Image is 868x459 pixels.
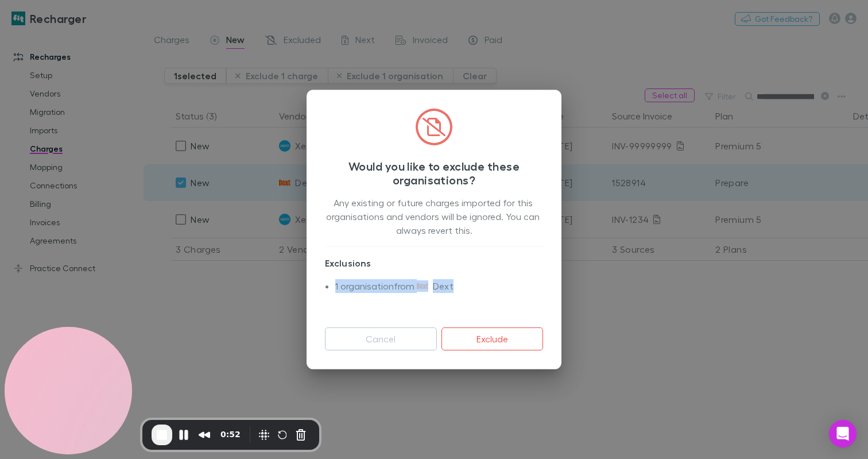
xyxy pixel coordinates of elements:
[325,327,437,350] button: Cancel
[325,256,543,270] p: Exclusions
[335,279,543,304] li: 1 organisation from
[417,280,428,292] img: Dext's Logo
[433,279,454,293] span: Dext
[829,420,857,448] div: Open Intercom Messenger
[325,196,543,304] div: Any existing or future charges imported for this organisations and vendors will be ignored. You c...
[441,327,543,350] button: Exclude
[325,159,543,187] h3: Would you like to exclude these organisations?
